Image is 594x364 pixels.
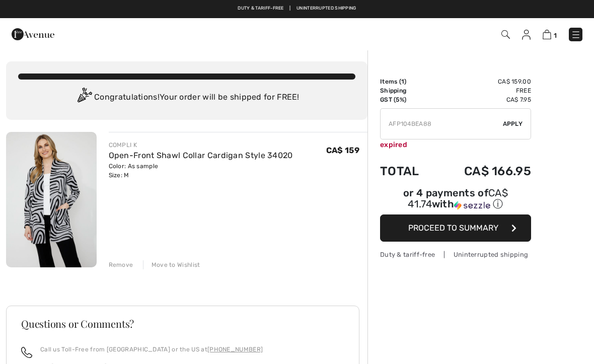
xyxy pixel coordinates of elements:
[380,188,531,214] div: or 4 payments ofCA$ 41.74withSezzle Click to learn more about Sezzle
[21,347,32,358] img: call
[21,319,344,329] h3: Questions or Comments?
[435,77,531,86] td: CA$ 159.00
[554,32,557,39] span: 1
[109,151,293,160] a: Open-Front Shawl Collar Cardigan Style 34020
[74,88,94,108] img: Congratulation2.svg
[454,201,490,210] img: Sezzle
[380,139,531,150] div: expired
[408,223,498,233] span: Proceed to Summary
[543,30,551,39] img: Shopping Bag
[435,154,531,188] td: CA$ 166.95
[12,29,54,38] a: 1ère Avenue
[109,162,293,180] div: Color: As sample Size: M
[380,154,435,188] td: Total
[40,345,263,354] p: Call us Toll-Free from [GEOGRAPHIC_DATA] or the US at
[380,95,435,104] td: GST (5%)
[109,260,133,269] div: Remove
[380,214,531,242] button: Proceed to Summary
[543,28,557,40] a: 1
[326,145,359,155] span: CA$ 159
[380,250,531,259] div: Duty & tariff-free | Uninterrupted shipping
[522,30,531,40] img: My Info
[503,119,523,128] span: Apply
[12,24,54,44] img: 1ère Avenue
[109,140,293,150] div: COMPLI K
[6,132,97,267] img: Open-Front Shawl Collar Cardigan Style 34020
[18,88,355,108] div: Congratulations! Your order will be shipped for FREE!
[571,30,581,40] img: Menu
[380,77,435,86] td: Items ( )
[380,188,531,211] div: or 4 payments of with
[435,86,531,95] td: Free
[143,260,200,269] div: Move to Wishlist
[380,86,435,95] td: Shipping
[207,346,263,353] a: [PHONE_NUMBER]
[401,78,404,85] span: 1
[408,187,508,210] span: CA$ 41.74
[381,109,503,139] input: Promo code
[501,30,510,39] img: Search
[435,95,531,104] td: CA$ 7.95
